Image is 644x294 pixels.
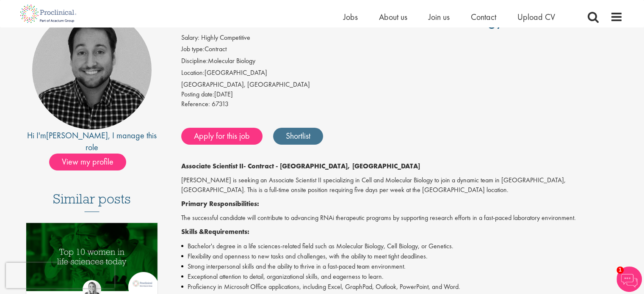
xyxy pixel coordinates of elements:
[181,213,623,223] p: The successful candidate will contribute to advancing RNAi therapeutic programs by supporting res...
[181,80,623,90] div: [GEOGRAPHIC_DATA], [GEOGRAPHIC_DATA]
[181,90,623,99] div: [DATE]
[181,68,623,80] li: [GEOGRAPHIC_DATA]
[243,162,420,170] strong: - Contract - [GEOGRAPHIC_DATA], [GEOGRAPHIC_DATA]
[379,11,407,22] a: About us
[428,11,450,22] a: Join us
[616,267,624,274] span: 1
[181,272,623,282] li: Exceptional attention to detail, organizational skills, and eagerness to learn.
[22,129,163,154] div: Hi I'm , I manage this role
[201,33,250,42] span: Highly Competitive
[343,11,358,22] a: Jobs
[181,56,208,66] label: Discipline:
[181,176,623,195] p: [PERSON_NAME] is seeking an Associate Scientist II specializing in Cell and Molecular Biology to ...
[181,251,623,261] li: Flexibility and openness to new tasks and challenges, with the ability to meet tight deadlines.
[616,267,642,292] img: Chatbot
[181,44,623,56] li: Contract
[517,11,555,22] a: Upload CV
[181,227,204,236] strong: Skills &
[181,44,205,54] label: Job type:
[32,10,152,129] img: imeage of recruiter Mike Raletz
[181,68,205,78] label: Location:
[53,192,131,212] h3: Similar posts
[181,33,199,43] label: Salary:
[181,99,210,109] label: Reference:
[6,263,114,288] iframe: reCAPTCHA
[181,128,263,145] a: Apply for this job
[181,241,623,251] li: Bachelor's degree in a life sciences-related field such as Molecular Biology, Cell Biology, or Ge...
[49,155,135,166] a: View my profile
[181,261,623,272] li: Strong interpersonal skills and the ability to thrive in a fast-paced team environment.
[181,199,259,208] strong: Primary Responsibilities:
[212,99,229,108] span: 67313
[181,162,243,170] strong: Associate Scientist II
[204,227,249,236] strong: Requirements:
[181,282,623,292] li: Proficiency in Microsoft Office applications, including Excel, GraphPad, Outlook, PowerPoint, and...
[273,128,323,145] a: Shortlist
[26,223,158,291] img: Top 10 women in life sciences today
[471,11,496,22] a: Contact
[181,90,214,99] span: Posting date:
[49,154,126,170] span: View my profile
[46,130,108,141] a: [PERSON_NAME]
[181,56,623,68] li: Molecular Biology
